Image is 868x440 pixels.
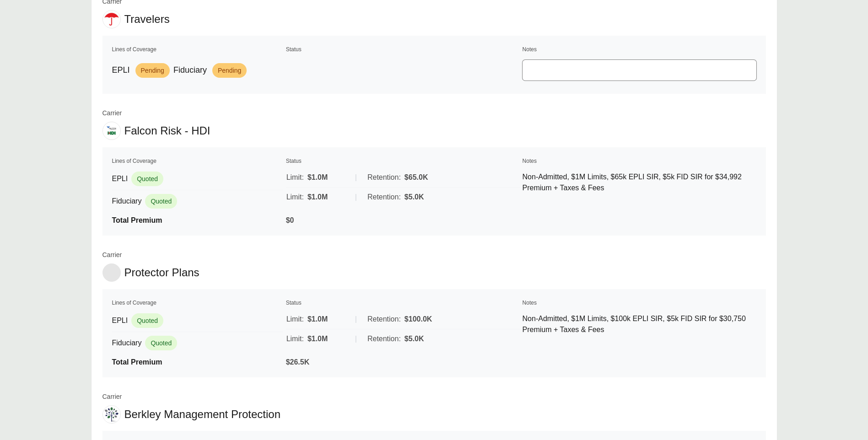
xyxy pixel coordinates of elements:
[286,298,520,307] th: Status
[522,45,757,54] th: Notes
[286,45,520,54] th: Status
[522,298,757,307] th: Notes
[102,108,210,118] span: Carrier
[112,196,142,207] span: Fiduciary
[307,314,328,325] span: $1.0M
[103,125,120,136] img: Falcon Risk - HDI
[112,338,142,349] span: Fiduciary
[131,313,163,328] span: Quoted
[112,64,130,76] span: EPLI
[124,266,199,279] span: Protector Plans
[523,172,756,193] p: Non-Admitted, $1M Limits, $65k EPLI SIR, $5k FID SIR for $34,992 Premium + Taxes & Fees
[103,11,120,28] img: Travelers
[286,156,520,166] th: Status
[307,192,328,203] span: $1.0M
[173,64,207,76] span: Fiduciary
[404,333,424,344] span: $5.0K
[112,298,284,307] th: Lines of Coverage
[102,392,281,402] span: Carrier
[523,313,756,335] p: Non-Admitted, $1M Limits, $100k EPLI SIR, $5k FID SIR for $30,750 Premium + Taxes & Fees
[307,172,328,183] span: $1.0M
[404,192,424,203] span: $5.0K
[145,336,177,350] span: Quoted
[355,193,357,201] span: |
[367,172,401,183] span: Retention:
[112,216,162,224] span: Total Premium
[355,173,357,181] span: |
[367,314,401,325] span: Retention:
[124,124,210,138] span: Falcon Risk - HDI
[145,194,177,209] span: Quoted
[124,12,170,26] span: Travelers
[355,335,357,343] span: |
[286,358,310,366] span: $26.5K
[522,156,757,166] th: Notes
[307,333,328,344] span: $1.0M
[131,172,163,186] span: Quoted
[355,315,357,323] span: |
[102,250,199,260] span: Carrier
[286,216,294,224] span: $0
[286,172,304,183] span: Limit:
[212,63,247,78] span: Pending
[286,314,304,325] span: Limit:
[112,45,284,54] th: Lines of Coverage
[112,173,128,184] span: EPLI
[286,192,304,203] span: Limit:
[135,63,170,78] span: Pending
[404,314,432,325] span: $100.0K
[404,172,428,183] span: $65.0K
[103,406,120,423] img: Berkley Management Protection
[112,156,284,166] th: Lines of Coverage
[367,333,401,344] span: Retention:
[124,408,281,421] span: Berkley Management Protection
[112,315,128,326] span: EPLI
[112,358,162,366] span: Total Premium
[367,192,401,203] span: Retention:
[286,333,304,344] span: Limit:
